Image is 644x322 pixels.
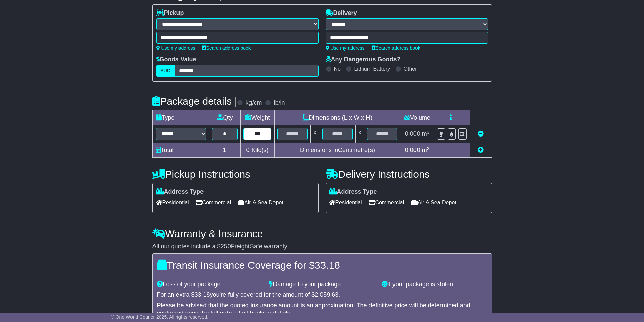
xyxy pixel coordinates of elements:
a: Search address book [202,45,251,51]
label: Address Type [329,188,377,196]
div: If your package is stolen [378,281,491,288]
span: 2,059.63 [315,291,338,298]
td: x [355,125,364,143]
span: Air & Sea Depot [411,197,456,208]
sup: 3 [427,146,430,151]
td: Dimensions (L x W x H) [275,110,400,125]
span: Residential [329,197,362,208]
div: All our quotes include a $ FreightSafe warranty. [152,243,492,250]
a: Add new item [478,147,484,153]
h4: Pickup Instructions [152,169,319,180]
a: Use my address [156,45,195,51]
span: © One World Courier 2025. All rights reserved. [111,314,209,320]
label: Lithium Battery [354,66,390,72]
span: 0.000 [405,130,420,137]
label: Other [404,66,417,72]
label: No [334,66,341,72]
td: Kilo(s) [240,143,275,158]
h4: Delivery Instructions [326,169,492,180]
span: Air & Sea Depot [238,197,283,208]
h4: Transit Insurance Coverage for $ [157,259,487,271]
td: Total [152,143,209,158]
span: 33.18 [315,259,340,271]
div: Damage to your package [266,281,378,288]
td: Volume [400,110,434,125]
div: For an extra $ you're fully covered for the amount of $ . [157,291,487,299]
span: Residential [156,197,189,208]
td: Weight [240,110,275,125]
label: Goods Value [156,56,196,64]
h4: Package details | [152,96,237,107]
span: Commercial [196,197,231,208]
span: Commercial [369,197,404,208]
td: 1 [209,143,240,158]
label: lb/in [273,99,285,107]
div: Please be advised that the quoted insurance amount is an approximation. The definitive price will... [157,302,487,317]
label: Delivery [326,9,357,17]
h4: Warranty & Insurance [152,228,492,239]
a: Remove this item [478,130,484,137]
a: Use my address [326,45,365,51]
div: Loss of your package [153,281,266,288]
span: 250 [221,243,231,250]
td: x [311,125,319,143]
td: Qty [209,110,240,125]
label: Any Dangerous Goods? [326,56,401,64]
label: Address Type [156,188,204,196]
span: m [422,147,430,153]
span: 33.18 [195,291,210,298]
label: AUD [156,65,175,77]
label: kg/cm [245,99,262,107]
span: m [422,130,430,137]
sup: 3 [427,130,430,135]
span: 0 [246,147,249,153]
td: Dimensions in Centimetre(s) [275,143,400,158]
label: Pickup [156,9,184,17]
span: 0.000 [405,147,420,153]
a: Search address book [372,45,420,51]
td: Type [152,110,209,125]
